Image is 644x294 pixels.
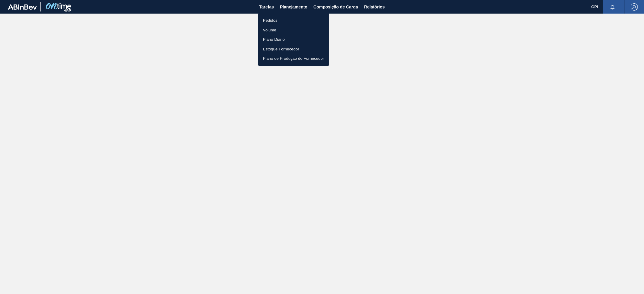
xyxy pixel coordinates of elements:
[258,54,329,63] a: Plano de Produção do Fornecedor
[258,44,329,54] a: Estoque Fornecedor
[258,25,329,35] a: Volume
[258,16,329,25] a: Pedidos
[258,35,329,44] a: Plano Diário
